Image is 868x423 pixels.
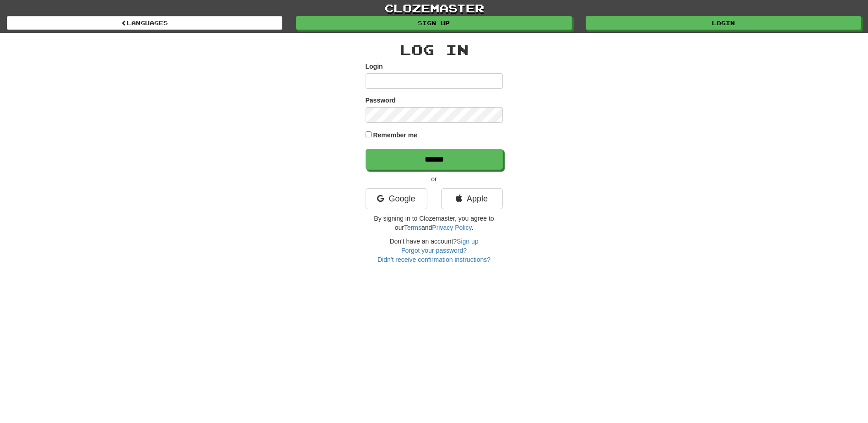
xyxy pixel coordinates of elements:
a: Sign up [457,238,478,245]
p: By signing in to Clozemaster, you agree to our and . [366,214,503,232]
label: Remember me [373,130,417,140]
a: Sign up [296,16,571,30]
a: Privacy Policy [432,224,471,231]
label: Login [366,62,383,71]
h2: Log In [366,42,503,57]
p: or [366,174,503,184]
a: Languages [7,16,282,30]
a: Login [586,16,861,30]
a: Apple [441,188,503,209]
a: Google [366,188,427,209]
label: Password [366,96,396,105]
a: Terms [404,224,421,231]
div: Don't have an account? [366,237,503,264]
a: Forgot your password? [401,247,467,254]
a: Didn't receive confirmation instructions? [377,256,491,263]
